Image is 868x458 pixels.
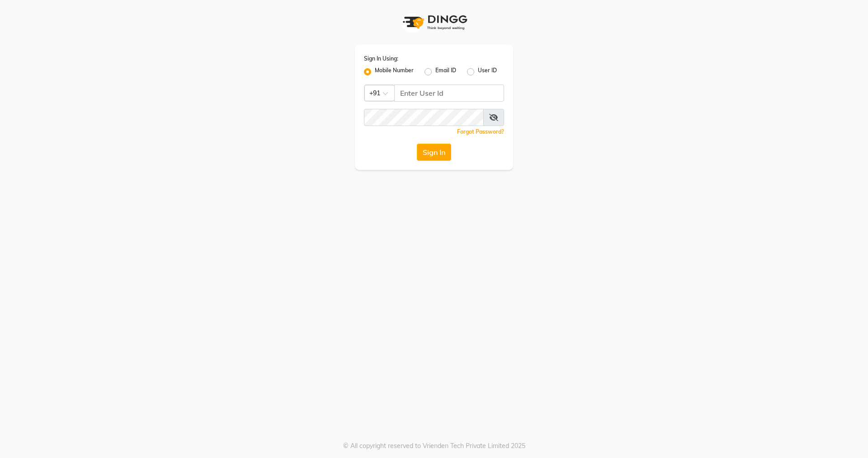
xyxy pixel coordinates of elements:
label: User ID [478,66,497,77]
button: Sign In [417,144,451,161]
img: logo1.svg [398,9,470,36]
label: Mobile Number [375,66,414,77]
input: Username [364,109,484,126]
label: Email ID [435,66,456,77]
label: Sign In Using: [364,55,398,63]
input: Username [394,84,504,102]
a: Forgot Password? [457,128,504,135]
